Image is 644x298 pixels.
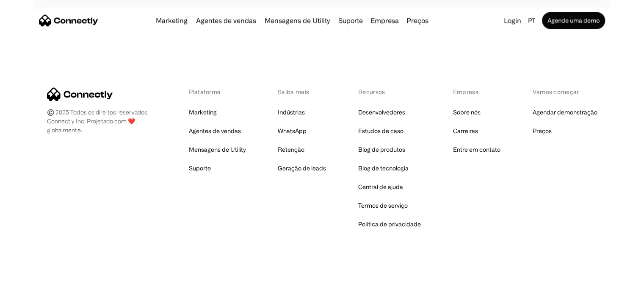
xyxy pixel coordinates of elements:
[261,17,333,24] a: Mensagens de Utility
[278,144,304,156] a: Retenção
[532,125,551,137] a: Preços
[189,125,241,137] a: Agentes de vendas
[335,17,366,24] a: Suporte
[358,144,405,156] a: Blog de produtos
[358,162,409,174] a: Blog de tecnologia
[453,106,481,118] a: Sobre nós
[8,282,51,295] aside: Language selected: Português (Brasil)
[528,14,535,26] div: pt
[39,14,98,27] a: home
[358,181,403,193] a: Central de ajuda
[358,87,421,96] div: Recursos
[17,283,51,295] ul: Language list
[189,162,211,174] a: Suporte
[358,218,421,230] a: Política de privacidade
[500,14,525,26] a: Login
[278,106,305,118] a: Indústrias
[278,87,326,96] div: Saiba mais
[542,12,605,29] a: Agende uma demo
[453,125,478,137] a: Carreiras
[189,87,246,96] div: Plataforma
[532,106,597,118] a: Agendar demonstração
[453,87,500,96] div: Empresa
[193,17,260,24] a: Agentes de vendas
[358,200,408,212] a: Termos de serviço
[189,106,217,118] a: Marketing
[370,14,399,26] div: Empresa
[403,17,432,24] a: Preços
[189,144,246,156] a: Mensagens de Utility
[453,144,500,156] a: Entre em contato
[525,14,540,26] div: pt
[358,106,405,118] a: Desenvolvedores
[368,14,401,26] div: Empresa
[278,162,326,174] a: Geração de leads
[358,125,404,137] a: Estudos de caso
[532,87,597,96] div: Vamos começar
[152,17,191,24] a: Marketing
[278,125,307,137] a: WhatsApp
